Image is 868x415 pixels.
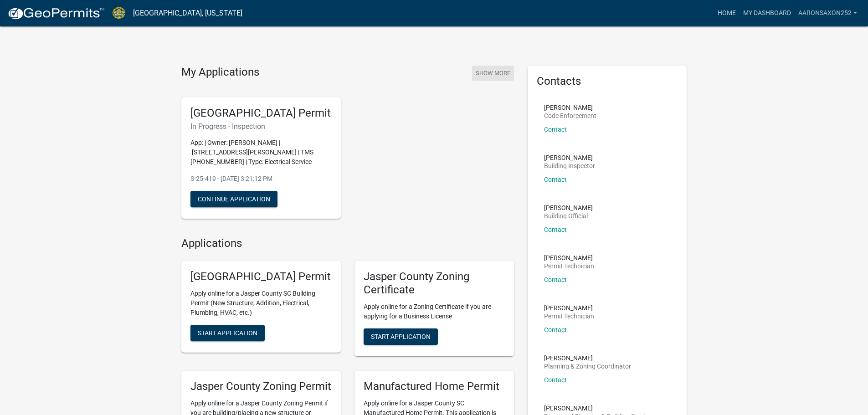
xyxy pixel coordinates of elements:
[544,154,595,161] p: [PERSON_NAME]
[364,380,505,393] h5: Manufactured Home Permit
[472,66,514,81] button: Show More
[544,163,595,169] p: Building Inspector
[190,107,332,120] h5: [GEOGRAPHIC_DATA] Permit
[364,328,438,345] button: Start Application
[544,226,567,233] a: Contact
[190,270,332,283] h5: [GEOGRAPHIC_DATA] Permit
[133,5,242,21] a: [GEOGRAPHIC_DATA], [US_STATE]
[544,176,567,183] a: Contact
[371,333,431,340] span: Start Application
[544,213,593,219] p: Building Official
[544,363,631,369] p: Planning & Zoning Coordinator
[714,5,740,22] a: Home
[190,191,277,207] button: Continue Application
[364,302,505,321] p: Apply online for a Zoning Certificate if you are applying for a Business License
[544,255,594,261] p: [PERSON_NAME]
[544,113,596,119] p: Code Enforcement
[544,205,593,211] p: [PERSON_NAME]
[740,5,795,22] a: My Dashboard
[190,325,265,341] button: Start Application
[181,237,514,250] h4: Applications
[190,380,332,393] h5: Jasper County Zoning Permit
[190,174,332,184] p: S-25-419 - [DATE] 3:21:12 PM
[544,376,567,384] a: Contact
[544,326,567,333] a: Contact
[190,289,332,318] p: Apply online for a Jasper County SC Building Permit (New Structure, Addition, Electrical, Plumbin...
[544,405,654,411] p: [PERSON_NAME]
[190,122,332,131] h6: In Progress - Inspection
[544,126,567,133] a: Contact
[112,7,126,19] img: Jasper County, South Carolina
[544,355,631,361] p: [PERSON_NAME]
[544,276,567,283] a: Contact
[537,75,678,88] h5: Contacts
[544,313,594,319] p: Permit Technician
[198,329,257,337] span: Start Application
[544,263,594,269] p: Permit Technician
[544,104,596,111] p: [PERSON_NAME]
[544,305,594,311] p: [PERSON_NAME]
[190,138,332,167] p: App: | Owner: [PERSON_NAME] | [STREET_ADDRESS][PERSON_NAME] | TMS [PHONE_NUMBER] | Type: Electric...
[364,270,505,297] h5: Jasper County Zoning Certificate
[795,5,861,22] a: aaronsaxon252
[181,66,259,79] h4: My Applications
